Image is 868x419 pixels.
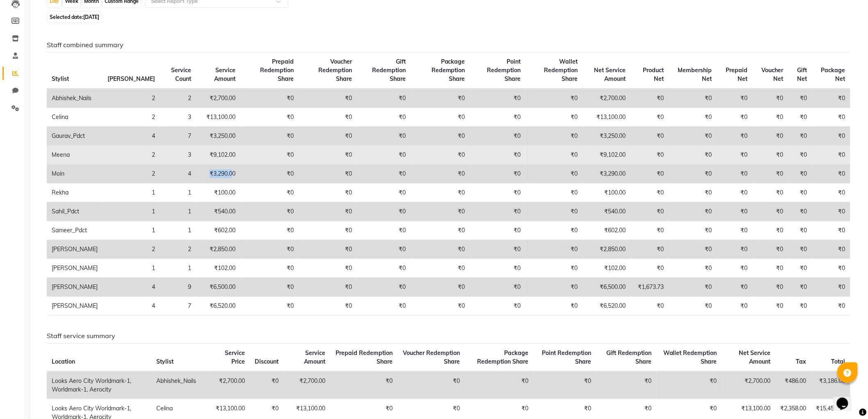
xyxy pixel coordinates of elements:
td: ₹0 [411,165,470,183]
td: ₹0 [525,108,582,127]
span: Wallet Redemption Share [544,58,578,82]
td: ₹0 [631,127,669,146]
td: ₹0 [411,202,470,221]
td: ₹0 [812,146,850,165]
span: Membership Net [678,66,712,82]
td: ₹0 [411,108,470,127]
td: ₹0 [669,259,717,278]
td: ₹0 [669,202,717,221]
td: 7 [160,127,196,146]
td: ₹2,700.00 [196,89,240,108]
td: ₹0 [812,221,850,240]
td: ₹0 [357,127,411,146]
span: Prepaid Redemption Share [336,349,393,365]
td: ₹0 [534,371,596,399]
td: ₹0 [812,202,850,221]
td: ₹0 [525,165,582,183]
td: ₹100.00 [196,183,240,202]
td: ₹0 [411,278,470,297]
td: ₹0 [525,89,582,108]
span: Gift Redemption Share [607,349,652,365]
span: Tax [796,358,806,365]
td: ₹0 [470,278,525,297]
span: Gift Net [797,66,807,82]
td: ₹3,250.00 [582,127,630,146]
td: Abhishek_Nails [151,371,207,399]
h6: Staff combined summary [47,41,850,49]
td: ₹0 [299,297,357,316]
td: Rekha [47,183,103,202]
td: ₹0 [397,371,465,399]
td: ₹0 [357,221,411,240]
td: ₹0 [330,371,397,399]
td: ₹0 [669,89,717,108]
span: Package Redemption Share [432,58,465,82]
td: ₹0 [357,297,411,316]
td: ₹0 [788,108,812,127]
span: Discount [255,358,279,365]
td: ₹0 [669,297,717,316]
td: ₹3,290.00 [582,165,630,183]
td: ₹0 [470,240,525,259]
td: ₹0 [669,183,717,202]
td: ₹0 [411,183,470,202]
td: ₹0 [631,259,669,278]
td: ₹2,850.00 [196,240,240,259]
td: ₹0 [669,240,717,259]
td: ₹0 [717,259,753,278]
td: ₹0 [299,240,357,259]
td: ₹0 [299,183,357,202]
td: ₹0 [753,127,788,146]
h6: Staff service summary [47,332,850,340]
td: ₹0 [812,127,850,146]
td: ₹0 [788,240,812,259]
td: Looks Aero City Worldmark-1, Worldmark-1, Aerocity [47,371,151,399]
td: ₹2,700.00 [207,371,250,399]
td: ₹0 [753,108,788,127]
td: ₹0 [596,371,657,399]
span: Service Price [225,349,245,365]
td: ₹0 [631,165,669,183]
td: 1 [103,183,160,202]
td: ₹0 [788,202,812,221]
td: 1 [103,221,160,240]
td: ₹0 [631,221,669,240]
td: ₹2,700.00 [722,371,776,399]
td: ₹2,700.00 [582,89,630,108]
span: Stylist [52,75,69,82]
span: Service Amount [304,349,325,365]
td: Gaurav_Pdct [47,127,103,146]
td: 2 [160,240,196,259]
td: ₹0 [717,127,753,146]
iframe: chat widget [834,386,860,411]
td: ₹0 [470,127,525,146]
td: ₹0 [631,297,669,316]
td: ₹0 [717,89,753,108]
td: ₹0 [357,89,411,108]
span: Stylist [156,358,174,365]
td: ₹0 [299,278,357,297]
td: ₹0 [240,165,299,183]
td: [PERSON_NAME] [47,259,103,278]
td: ₹0 [788,127,812,146]
td: ₹0 [411,89,470,108]
td: ₹0 [753,240,788,259]
td: ₹0 [812,89,850,108]
span: Gift Redemption Share [372,58,406,82]
span: [PERSON_NAME] [107,75,155,82]
td: ₹0 [299,127,357,146]
td: 1 [160,183,196,202]
span: Location [52,358,75,365]
td: ₹0 [788,297,812,316]
td: ₹0 [525,259,582,278]
td: ₹0 [669,127,717,146]
td: ₹0 [788,89,812,108]
td: ₹0 [357,278,411,297]
td: ₹102.00 [582,259,630,278]
td: ₹6,520.00 [582,297,630,316]
td: ₹0 [470,297,525,316]
td: 1 [103,259,160,278]
td: ₹0 [411,259,470,278]
td: ₹0 [240,297,299,316]
td: ₹0 [631,240,669,259]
